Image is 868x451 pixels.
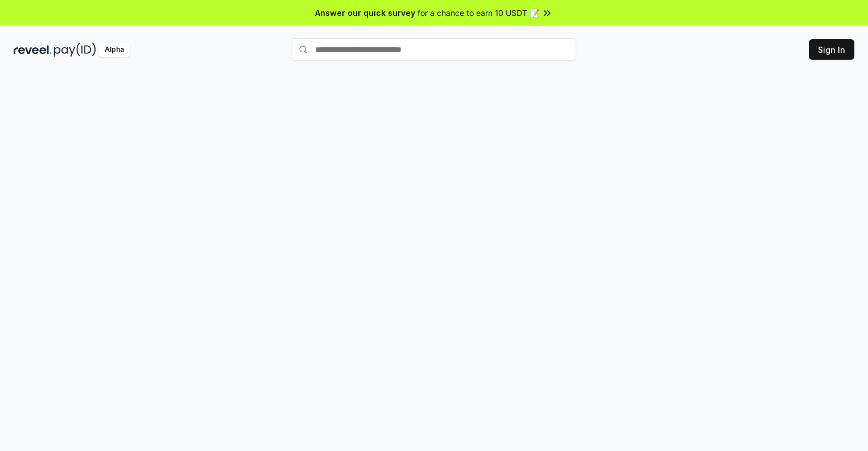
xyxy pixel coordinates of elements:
[98,43,130,57] div: Alpha
[418,7,539,19] span: for a chance to earn 10 USDT 📝
[809,39,854,60] button: Sign In
[14,43,52,57] img: reveel_dark
[315,7,415,19] span: Answer our quick survey
[54,43,96,57] img: pay_id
